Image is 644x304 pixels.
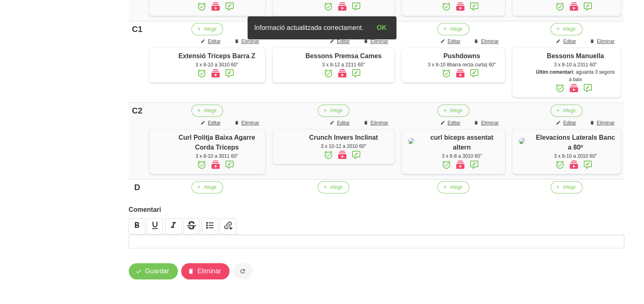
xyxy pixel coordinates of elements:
[520,138,526,144] img: 8ea60705-12ae-42e8-83e1-4ba62b1261d5%2Factivities%2F76658-elevacions-laterals-a-80-jpg.jpg
[470,117,506,129] button: Eliminar
[339,38,352,45] span: Editar
[132,104,143,117] div: C2
[410,138,416,144] img: 8ea60705-12ae-42e8-83e1-4ba62b1261d5%2Factivities%2Falternating%20curl.jpg
[360,35,397,48] button: Eliminar
[319,181,351,193] button: Afegir
[327,35,358,48] button: Editar
[551,104,583,117] button: Afegir
[597,119,614,127] span: Eliminar
[173,61,262,68] div: 3 x 8-10 a 3010 60"
[198,266,221,276] span: Eliminar
[181,263,230,279] button: Eliminar
[448,38,461,45] span: Editar
[439,23,471,35] button: Afegir
[145,266,169,276] span: Guardar
[370,20,393,36] button: OK
[425,152,502,160] div: 3 x 6-8 a 3010 60"
[564,25,576,33] span: Afegir
[319,104,351,117] button: Afegir
[230,117,267,129] button: Eliminar
[298,143,392,150] div: 3 x 10-12 a 2010 60"
[311,134,380,141] span: Crunch Invers Inclinat
[157,56,163,63] img: 8ea60705-12ae-42e8-83e1-4ba62b1261d5%2Factivities%2F26536-extensio-triceps-barra-z-jpg.jpg
[230,35,267,48] button: Eliminar
[432,134,495,151] span: curl biceps assentat altern
[282,138,288,144] img: 8ea60705-12ae-42e8-83e1-4ba62b1261d5%2Factivities%2F26189-crunch-invers-inclinat-jpg.jpg
[585,35,621,48] button: Eliminar
[547,52,605,59] span: Bessons Manuella
[360,117,397,129] button: Eliminar
[536,69,573,75] strong: Últim comentari
[204,107,217,114] span: Afegir
[551,35,583,48] button: Editar
[445,52,482,59] span: Pushdowns
[482,38,500,45] span: Eliminar
[410,56,416,63] img: 8ea60705-12ae-42e8-83e1-4ba62b1261d5%2Factivities%2F93557-pushdowns-png.png
[209,38,222,45] span: Editar
[332,184,344,191] span: Afegir
[451,25,464,33] span: Afegir
[551,181,583,193] button: Afegir
[339,119,352,127] span: Editar
[173,152,262,160] div: 3 x 8-10 a 3011 60"
[563,38,576,45] span: Editar
[248,20,370,36] div: Informació actualitzada correctament.
[209,119,222,127] span: Editar
[564,184,576,191] span: Afegir
[535,152,617,160] div: 3 x 8-10 a 2010 60"
[243,38,260,45] span: Eliminar
[451,184,464,191] span: Afegir
[192,23,223,35] button: Afegir
[204,25,217,33] span: Afegir
[179,134,256,151] span: Curl Politja Baixa Agarre Corda Tríceps
[563,119,576,127] span: Editar
[470,35,506,48] button: Eliminar
[373,119,390,127] span: Eliminar
[535,68,617,83] div: : aguanta 3 segons a baix
[564,107,576,114] span: Afegir
[204,184,217,191] span: Afegir
[298,61,392,68] div: 3 x 8-12 a 2211 60"
[282,56,288,63] img: 8ea60705-12ae-42e8-83e1-4ba62b1261d5%2Factivities%2F14431-bessons-premsa-cames-jpg.jpg
[482,119,500,127] span: Eliminar
[436,117,468,129] button: Editar
[192,181,223,193] button: Afegir
[327,117,358,129] button: Editar
[536,134,615,151] span: Elevacions Laterals Banc a 80º
[129,205,624,215] label: Comentari
[179,52,256,59] span: Extensió Tríceps Barra Z
[307,52,383,59] span: Bessons Premsa Cames
[585,117,621,129] button: Eliminar
[520,56,526,63] img: 8ea60705-12ae-42e8-83e1-4ba62b1261d5%2Factivities%2F16309-bessons-manuella-jpg.jpg
[243,119,260,127] span: Eliminar
[551,23,583,35] button: Afegir
[551,117,583,129] button: Editar
[197,35,228,48] button: Editar
[332,107,344,114] span: Afegir
[425,61,502,68] div: 3 x 8-10 8barra recta curta) 60"
[192,104,223,117] button: Afegir
[439,181,471,193] button: Afegir
[157,138,163,144] img: 8ea60705-12ae-42e8-83e1-4ba62b1261d5%2Factivities%2F7454-curl-politja-baixa-neutre-jpg.jpg
[597,38,614,45] span: Eliminar
[436,35,468,48] button: Editar
[451,107,464,114] span: Afegir
[439,104,471,117] button: Afegir
[132,181,143,193] div: D
[535,61,617,68] div: 3 x 8-10 a 2311 60"
[132,23,143,35] div: C1
[197,117,228,129] button: Editar
[373,38,390,45] span: Eliminar
[129,263,178,279] button: Guardar
[448,119,461,127] span: Editar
